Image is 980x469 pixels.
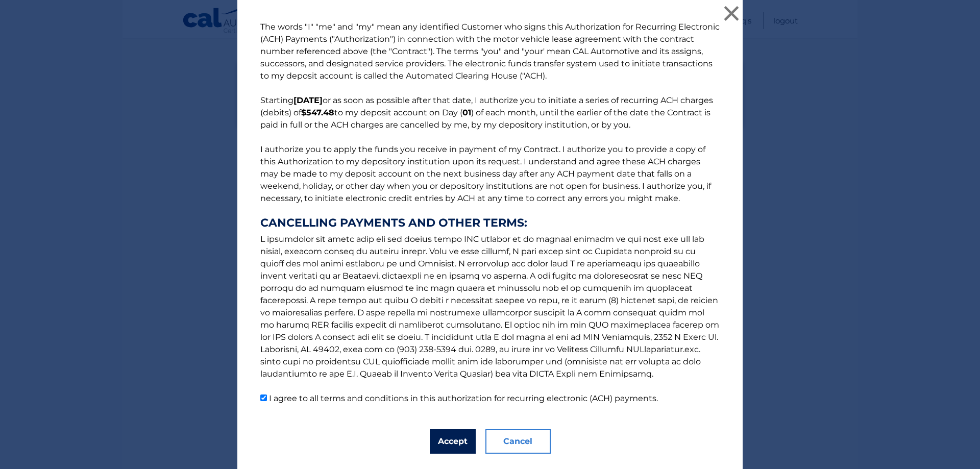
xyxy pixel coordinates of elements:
[301,108,334,117] b: $547.48
[250,21,730,405] p: The words "I" "me" and "my" mean any identified Customer who signs this Authorization for Recurri...
[485,429,551,454] button: Cancel
[430,429,476,454] button: Accept
[269,393,658,403] label: I agree to all terms and conditions in this authorization for recurring electronic (ACH) payments.
[260,217,720,229] strong: CANCELLING PAYMENTS AND OTHER TERMS:
[293,95,323,105] b: [DATE]
[721,3,742,23] button: ×
[462,108,471,117] b: 01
